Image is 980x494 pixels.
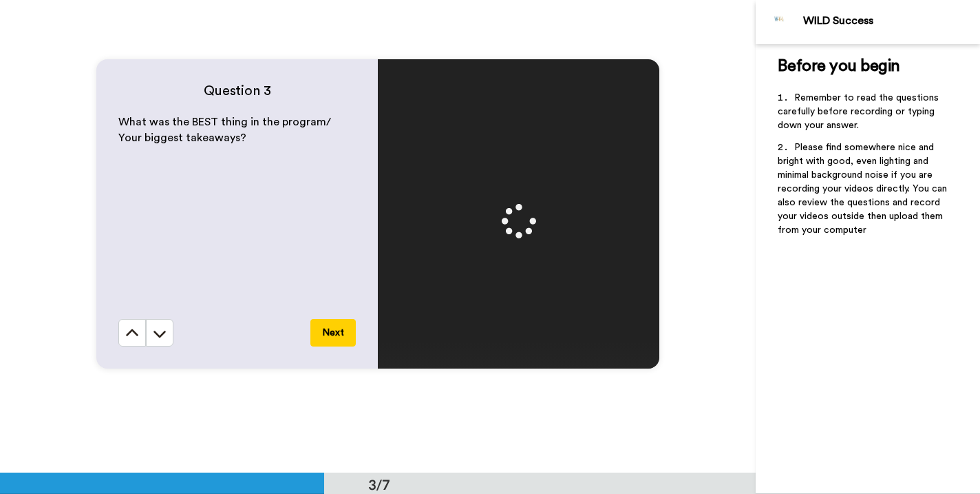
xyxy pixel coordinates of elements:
[763,6,796,39] img: Profile Image
[778,58,899,74] span: Before you begin
[310,319,356,347] button: Next
[778,143,950,235] span: Please find somewhere nice and bright with good, even lighting and minimal background noise if yo...
[346,475,412,494] div: 3/7
[778,93,941,130] span: Remember to read the questions carefully before recording or typing down your answer.
[118,81,356,101] h4: Question 3
[803,14,979,28] div: WILD Success
[118,116,334,143] span: What was the BEST thing in the program/ Your biggest takeaways?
